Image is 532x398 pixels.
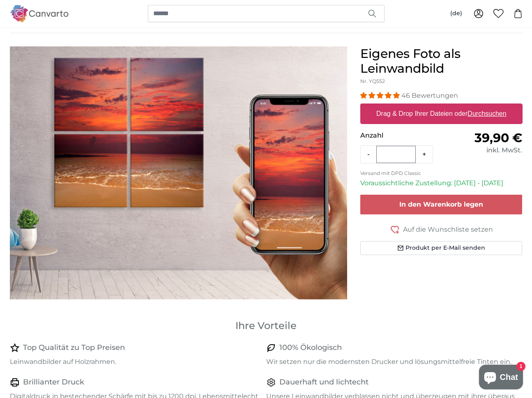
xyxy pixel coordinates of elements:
button: In den Warenkorb legen [360,195,523,214]
img: Canvarto [10,5,69,22]
h1: Eigenes Foto als Leinwandbild [360,46,523,76]
label: Drag & Drop Ihrer Dateien oder [373,106,510,122]
button: - [361,146,376,163]
span: 4.93 stars [360,92,401,99]
p: Wir setzen nur die modernsten Drucker und lösungsmittelfreie Tinten ein. [266,357,516,367]
p: Versand mit DPD Classic [360,170,523,177]
span: 39,90 € [474,130,522,145]
span: In den Warenkorb legen [399,200,483,208]
inbox-online-store-chat: Onlineshop-Chat von Shopify [477,365,525,391]
u: Durchsuchen [468,110,506,117]
button: + [416,146,433,163]
span: Nr. YQ552 [360,78,385,84]
button: Auf die Wunschliste setzen [360,224,523,235]
h3: Ihre Vorteile [10,319,523,332]
h4: 100% Ökologisch [279,342,342,354]
p: Voraussichtliche Zustellung: [DATE] - [DATE] [360,178,523,188]
p: Leinwandbilder auf Holzrahmen. [10,357,260,367]
div: 1 of 1 [10,46,347,299]
h4: Dauerhaft und lichtecht [279,377,368,388]
p: Anzahl [360,131,441,140]
h4: Brillianter Druck [23,377,84,388]
img: personalised-canvas-print [10,46,347,299]
button: Produkt per E-Mail senden [360,241,523,255]
span: 46 Bewertungen [401,92,458,99]
div: inkl. MwSt. [441,145,522,155]
button: (de) [444,6,469,21]
span: Auf die Wunschliste setzen [403,225,493,235]
h4: Top Qualität zu Top Preisen [23,342,125,354]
